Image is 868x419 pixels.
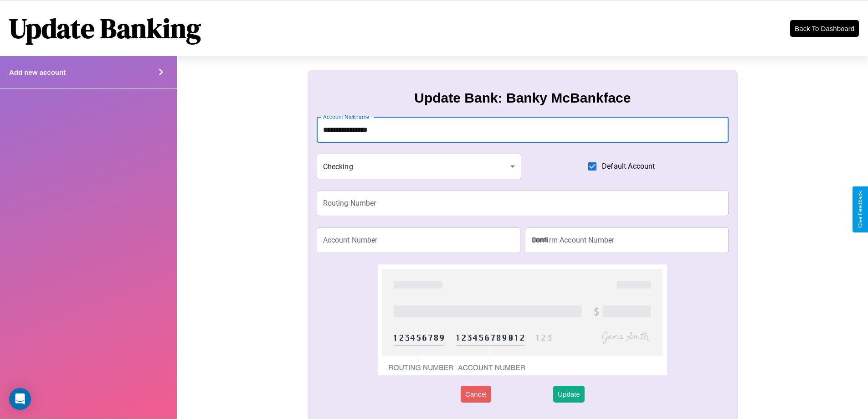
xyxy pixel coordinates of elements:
h1: Update Banking [9,10,201,47]
span: Default Account [602,161,655,172]
button: Back To Dashboard [790,20,859,37]
h4: Add new account [9,68,66,76]
div: Give Feedback [857,191,863,228]
label: Account Nickname [323,113,370,121]
h3: Update Bank: Banky McBankface [414,90,631,106]
div: Open Intercom Messenger [9,388,31,410]
button: Cancel [461,386,491,403]
button: Update [553,386,584,403]
img: check [378,264,667,375]
div: Checking [317,154,522,179]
